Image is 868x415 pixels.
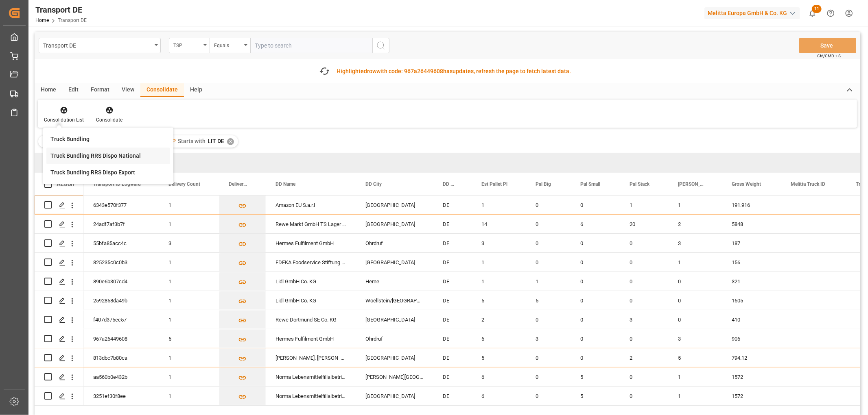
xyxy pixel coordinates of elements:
[668,234,722,252] div: 3
[35,291,83,310] div: Press SPACE to select this row.
[526,272,571,291] div: 1
[266,387,356,405] div: Norma Lebensmittelfilialbetrieb
[250,38,372,53] input: Type to search
[668,272,722,291] div: 0
[668,348,722,367] div: 5
[620,367,668,386] div: 0
[472,310,526,329] div: 2
[722,291,781,310] div: 1605
[83,348,159,367] div: 813dbc7b80ca
[42,138,59,144] span: Filter :
[803,4,822,22] button: show 11 new notifications
[472,253,526,272] div: 1
[35,348,83,367] div: Press SPACE to select this row.
[50,152,141,160] div: Truck Bundling RRS Dispo National
[668,367,722,386] div: 1
[35,17,49,23] a: Home
[35,387,83,406] div: Press SPACE to select this row.
[571,234,620,252] div: 0
[266,196,356,214] div: Amazon EU S.a.r.l
[83,367,159,386] div: aa560b0e432b
[620,272,668,291] div: 0
[35,83,62,97] div: Home
[35,4,87,16] div: Transport DE
[159,215,219,233] div: 1
[722,329,781,348] div: 906
[43,40,152,50] div: Transport DE
[83,215,159,233] div: 24adf7af3b7f
[571,310,620,329] div: 0
[433,348,472,367] div: DE
[159,196,219,214] div: 1
[722,348,781,367] div: 794.12
[229,181,249,187] span: Delivery List
[367,68,377,74] span: row
[444,68,453,74] span: has
[620,215,668,233] div: 20
[365,181,382,187] span: DD City
[178,138,206,144] span: Starts with
[35,234,83,253] div: Press SPACE to select this row.
[159,272,219,291] div: 1
[433,215,472,233] div: DE
[722,234,781,252] div: 187
[526,234,571,252] div: 0
[35,310,83,329] div: Press SPACE to select this row.
[356,310,433,329] div: [GEOGRAPHIC_DATA]
[571,367,620,386] div: 5
[50,168,135,177] div: Truck Bundling RRS Dispo Export
[356,387,433,405] div: [GEOGRAPHIC_DATA]
[526,348,571,367] div: 0
[571,196,620,214] div: 0
[620,310,668,329] div: 3
[356,234,433,252] div: Ohrdruf
[722,387,781,405] div: 1572
[668,387,722,405] div: 1
[472,329,526,348] div: 6
[83,234,159,252] div: 55bfa85acc4c
[526,367,571,386] div: 0
[668,215,722,233] div: 2
[356,367,433,386] div: [PERSON_NAME][GEOGRAPHIC_DATA]
[83,291,159,310] div: 2592858da49b
[571,348,620,367] div: 0
[433,310,472,329] div: DE
[571,215,620,233] div: 6
[44,116,84,124] div: Consolidation List
[571,329,620,348] div: 0
[159,310,219,329] div: 1
[571,272,620,291] div: 0
[83,272,159,291] div: 890e6b307cd4
[481,181,507,187] span: Est Pallet Pl
[433,253,472,272] div: DE
[356,272,433,291] div: Herne
[39,38,161,53] button: open menu
[275,181,295,187] span: DD Name
[50,135,90,143] div: Truck Bundling
[83,329,159,348] div: 967a26449608
[35,196,83,215] div: Press SPACE to select this row.
[668,196,722,214] div: 1
[668,329,722,348] div: 3
[62,83,85,97] div: Edit
[732,181,761,187] span: Gross Weight
[571,387,620,405] div: 5
[227,138,234,145] div: ✕
[83,253,159,272] div: 825235c0c0b3
[536,181,551,187] span: Pal Big
[526,329,571,348] div: 3
[266,367,356,386] div: Norma Lebensmittelfilialbetrieb
[35,215,83,234] div: Press SPACE to select this row.
[620,196,668,214] div: 1
[472,348,526,367] div: 5
[472,291,526,310] div: 5
[472,387,526,405] div: 6
[210,38,250,53] button: open menu
[140,83,184,97] div: Consolidate
[159,253,219,272] div: 1
[668,253,722,272] div: 1
[266,348,356,367] div: [PERSON_NAME]. [PERSON_NAME] GmbH
[356,291,433,310] div: Woellstein/[GEOGRAPHIC_DATA]
[668,291,722,310] div: 0
[704,7,800,19] div: Melitta Europa GmbH & Co. KG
